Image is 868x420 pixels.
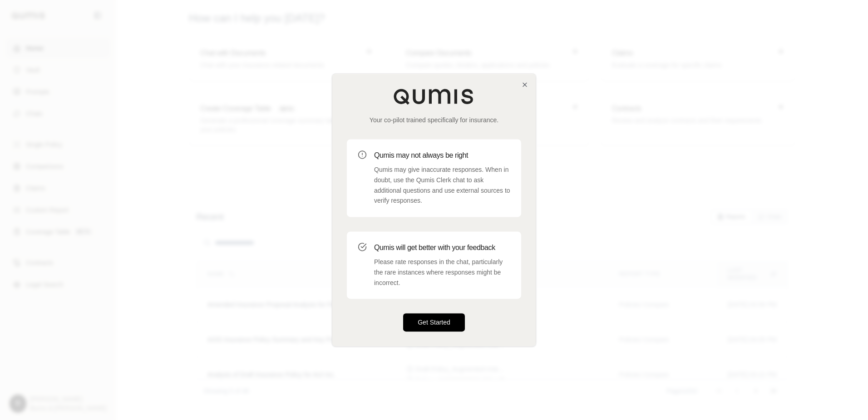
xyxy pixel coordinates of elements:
p: Your co-pilot trained specifically for insurance. [347,115,521,125]
p: Qumis may give inaccurate responses. When in doubt, use the Qumis Clerk chat to ask additional qu... [374,165,510,206]
h3: Qumis may not always be right [374,150,510,161]
p: Please rate responses in the chat, particularly the rare instances where responses might be incor... [374,257,510,288]
img: Qumis Logo [393,88,475,105]
button: Get Started [403,314,465,332]
h3: Qumis will get better with your feedback [374,242,510,253]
